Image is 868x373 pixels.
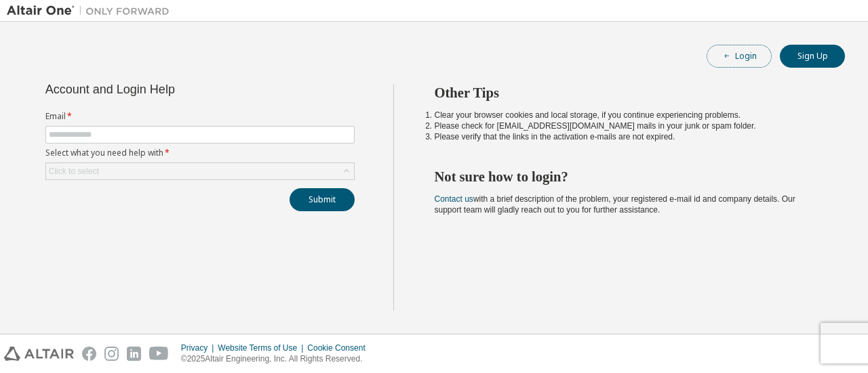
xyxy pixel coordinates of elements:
label: Email [45,111,355,122]
img: facebook.svg [82,347,96,361]
li: Clear your browser cookies and local storage, if you continue experiencing problems. [435,110,821,120]
h2: Not sure how to login? [435,168,821,185]
button: Login [707,45,772,68]
li: Please verify that the links in the activation e-mails are not expired. [435,131,821,142]
div: Account and Login Help [45,84,293,95]
li: Please check for [EMAIL_ADDRESS][DOMAIN_NAME] mails in your junk or spam folder. [435,120,821,131]
img: altair_logo.svg [4,347,74,361]
div: Website Terms of Use [218,343,307,353]
div: Click to select [46,163,354,179]
p: © 2025 Altair Engineering, Inc. All Rights Reserved. [181,353,374,365]
span: with a brief description of the problem, your registered e-mail id and company details. Our suppo... [435,194,795,215]
label: Select what you need help with [45,148,355,158]
img: instagram.svg [104,347,119,361]
img: linkedin.svg [127,347,141,361]
button: Submit [290,188,355,211]
a: Contact us [435,194,473,204]
button: Sign Up [780,45,845,68]
img: youtube.svg [149,347,169,361]
div: Click to select [49,166,99,177]
img: Altair One [7,4,176,18]
div: Privacy [181,343,218,353]
h2: Other Tips [435,84,821,102]
div: Cookie Consent [307,343,373,353]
